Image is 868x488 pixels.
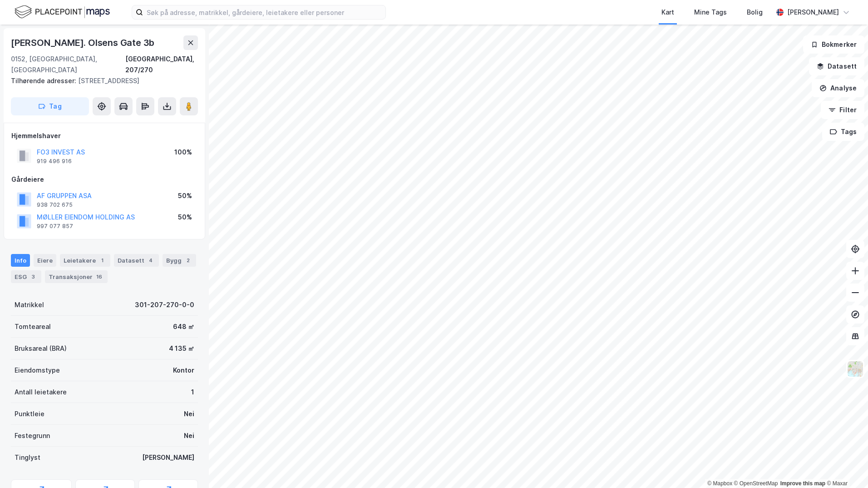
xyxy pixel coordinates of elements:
div: ESG [11,270,41,283]
div: Tinglyst [15,452,40,463]
div: 50% [178,212,192,223]
button: Analyse [812,79,864,97]
div: 16 [94,272,104,281]
div: Info [11,254,30,267]
div: Bruksareal (BRA) [15,343,67,354]
div: 4 135 ㎡ [169,343,194,354]
button: Bokmerker [803,35,864,54]
div: 301-207-270-0-0 [135,299,194,310]
div: Hjemmelshaver [11,130,197,141]
div: Nei [184,430,194,441]
div: 50% [178,190,192,201]
div: 2 [183,256,192,265]
img: Z [847,360,864,378]
div: Eiere [34,254,56,267]
div: Eiendomstype [15,365,60,376]
div: Bolig [747,7,763,18]
div: [PERSON_NAME] [787,7,839,18]
span: Tilhørende adresser: [11,77,78,85]
img: logo.f888ab2527a4732fd821a326f86c7f29.svg [15,4,110,20]
div: Matrikkel [15,299,44,310]
button: Datasett [809,57,864,75]
div: 4 [146,256,155,265]
button: Tags [822,123,864,141]
div: Bygg [163,254,196,267]
div: Kart [661,7,674,18]
div: 0152, [GEOGRAPHIC_DATA], [GEOGRAPHIC_DATA] [11,54,125,75]
div: 1 [191,387,194,398]
a: Improve this map [780,480,825,487]
div: Nei [184,408,194,419]
button: Tag [11,97,89,115]
div: Antall leietakere [15,387,67,398]
div: Kontrollprogram for chat [823,444,868,488]
div: 648 ㎡ [173,321,194,332]
div: 938 702 675 [37,201,73,209]
div: [GEOGRAPHIC_DATA], 207/270 [125,54,198,75]
div: Mine Tags [694,7,727,18]
div: [STREET_ADDRESS] [11,75,191,86]
a: OpenStreetMap [734,480,778,487]
div: Gårdeiere [11,174,197,185]
div: 100% [174,147,192,158]
div: Transaksjoner [45,270,108,283]
div: 919 496 916 [37,158,72,165]
div: 997 077 857 [37,223,73,230]
div: Punktleie [15,408,44,419]
div: [PERSON_NAME] [142,452,194,463]
a: Mapbox [707,480,732,487]
iframe: Chat Widget [823,444,868,488]
div: Tomteareal [15,321,51,332]
div: Festegrunn [15,430,50,441]
div: [PERSON_NAME]. Olsens Gate 3b [11,35,156,50]
div: Datasett [114,254,159,267]
input: Søk på adresse, matrikkel, gårdeiere, leietakere eller personer [143,5,385,19]
div: 1 [98,256,107,265]
div: 3 [29,272,38,281]
button: Filter [821,101,864,119]
div: Leietakere [60,254,110,267]
div: Kontor [173,365,194,376]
